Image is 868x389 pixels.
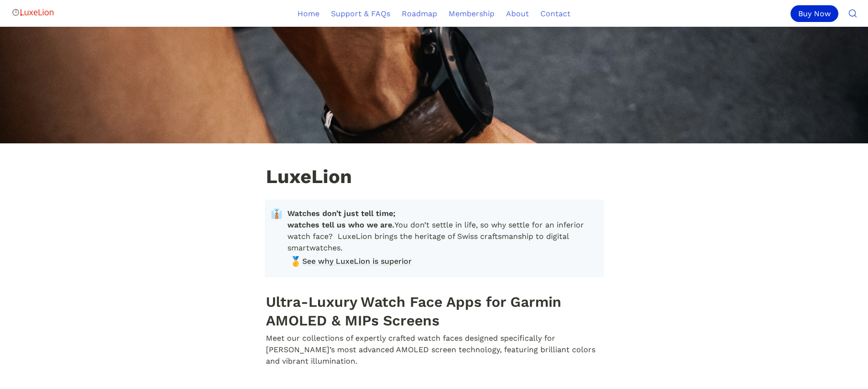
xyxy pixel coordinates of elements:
[265,291,604,331] h1: Ultra-Luxury Watch Face Apps for Garmin AMOLED & MIPs Screens
[287,254,595,269] a: 🥇See why LuxeLion is superior
[265,166,604,189] h1: LuxeLion
[287,209,398,229] strong: Watches don’t just tell time; watches tell us who we are.
[287,208,595,254] span: You don’t settle in life, so why settle for an inferior watch face? LuxeLion brings the heritage ...
[791,5,838,22] div: Buy Now
[271,208,283,219] span: 👔
[265,331,604,368] p: Meet our collections of expertly crafted watch faces designed specifically for [PERSON_NAME]’s mo...
[290,256,299,265] span: 🥇
[11,3,55,22] img: Logo
[302,256,412,267] span: See why LuxeLion is superior
[791,5,842,22] a: Buy Now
